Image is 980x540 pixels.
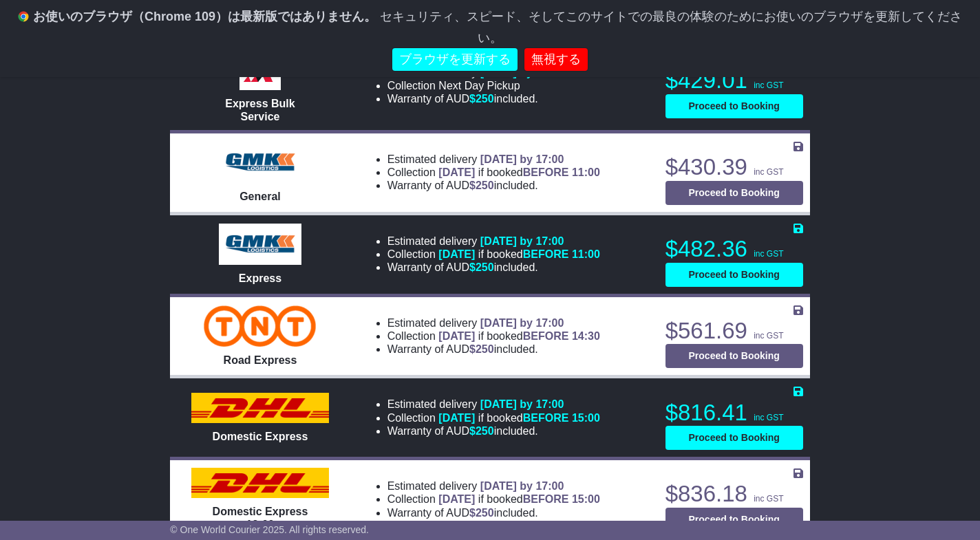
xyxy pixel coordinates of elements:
[387,153,600,166] li: Estimated delivery
[665,399,803,426] p: $816.41
[387,506,600,519] li: Warranty of AUD included.
[469,343,494,355] span: $
[438,80,520,91] span: Next Day Pickup
[469,180,494,191] span: $
[469,425,494,437] span: $
[665,263,803,287] button: Proceed to Booking
[754,249,783,259] span: inc GST
[438,412,475,424] span: [DATE]
[665,235,803,263] p: $482.36
[572,248,600,260] span: 11:00
[387,79,564,92] li: Collection
[438,248,599,260] span: if booked
[665,94,803,118] button: Proceed to Booking
[387,411,600,424] li: Collection
[469,93,494,105] span: $
[476,261,494,273] span: 250
[387,343,600,356] li: Warranty of AUD included.
[480,398,564,410] span: [DATE] by 17:00
[438,330,475,342] span: [DATE]
[523,412,569,424] span: BEFORE
[476,343,494,355] span: 250
[665,153,803,181] p: $430.39
[523,166,569,178] span: BEFORE
[392,48,518,71] a: ブラウザを更新する
[665,426,803,450] button: Proceed to Booking
[219,142,301,183] img: GMK Logistics: General
[523,493,569,505] span: BEFORE
[469,261,494,273] span: $
[754,413,783,422] span: inc GST
[476,93,494,105] span: 250
[665,508,803,532] button: Proceed to Booking
[524,48,588,71] a: 無視する
[572,166,600,178] span: 11:00
[469,507,494,519] span: $
[438,330,599,342] span: if booked
[387,166,600,179] li: Collection
[191,393,329,423] img: DHL: Domestic Express
[239,272,281,284] span: Express
[476,507,494,519] span: 250
[438,493,475,505] span: [DATE]
[665,344,803,368] button: Proceed to Booking
[572,330,600,342] span: 14:30
[572,493,600,505] span: 15:00
[387,398,600,411] li: Estimated delivery
[480,317,564,329] span: [DATE] by 17:00
[213,431,308,442] span: Domestic Express
[224,354,297,366] span: Road Express
[572,412,600,424] span: 15:00
[665,317,803,345] p: $561.69
[387,479,600,493] li: Estimated delivery
[480,480,564,492] span: [DATE] by 17:00
[754,80,783,90] span: inc GST
[387,330,600,343] li: Collection
[387,493,600,506] li: Collection
[438,493,599,505] span: if booked
[170,524,369,535] span: © One World Courier 2025. All rights reserved.
[387,316,600,330] li: Estimated delivery
[754,331,783,341] span: inc GST
[387,179,600,192] li: Warranty of AUD included.
[204,305,316,347] img: TNT Domestic: Road Express
[754,167,783,177] span: inc GST
[225,98,295,122] span: Express Bulk Service
[438,166,599,178] span: if booked
[387,248,600,261] li: Collection
[387,261,600,274] li: Warranty of AUD included.
[438,248,475,260] span: [DATE]
[387,92,564,105] li: Warranty of AUD included.
[191,468,329,498] img: DHL: Domestic Express 12:00
[523,248,569,260] span: BEFORE
[33,10,376,23] b: お使いのブラウザ（Chrome 109）は最新版ではありません。
[380,10,962,45] span: セキュリティ、スピード、そしてこのサイトでの最良の体験のためにお使いのブラウザを更新してください。
[387,235,600,248] li: Estimated delivery
[387,424,600,438] li: Warranty of AUD included.
[438,412,599,424] span: if booked
[476,425,494,437] span: 250
[480,235,564,247] span: [DATE] by 17:00
[213,506,308,530] span: Domestic Express 12:00
[239,191,281,202] span: General
[523,330,569,342] span: BEFORE
[665,67,803,94] p: $429.01
[480,153,564,165] span: [DATE] by 17:00
[754,494,783,504] span: inc GST
[476,180,494,191] span: 250
[665,480,803,508] p: $836.18
[438,166,475,178] span: [DATE]
[219,224,301,265] img: GMK Logistics: Express
[665,181,803,205] button: Proceed to Booking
